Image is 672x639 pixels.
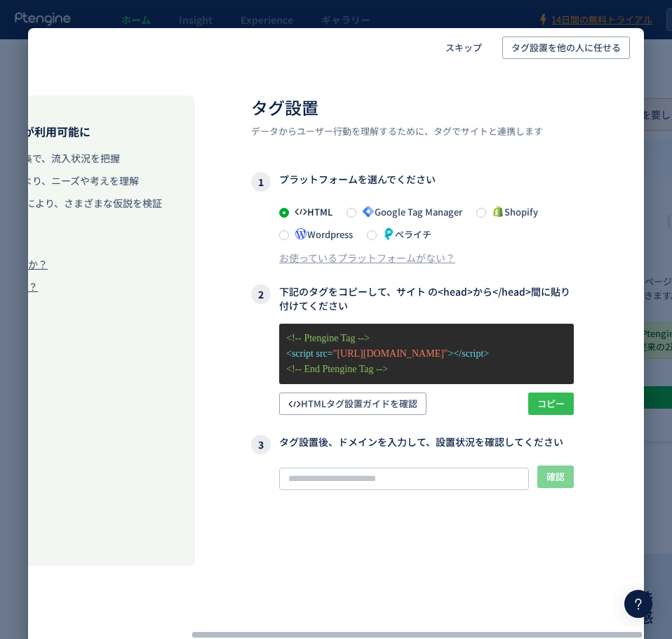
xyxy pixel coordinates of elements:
span: スキップ [445,37,482,59]
span: 確認 [546,466,565,488]
button: タグ設置を他の人に任せる [502,37,630,59]
button: 確認 [537,466,574,488]
i: 1 [251,172,271,192]
p: <script src= ></script> [286,346,567,362]
div: お使っているプラットフォームがない？ [279,251,455,265]
p: <!-- Ptengine Tag --> [286,331,567,346]
h3: 下記のタグをコピーして、サイト の<head>から</head>間に貼り付けてください [251,284,574,312]
h3: タグ設置後、ドメインを入力して、設置状況を確認してください [251,435,574,454]
h2: タグ設置 [251,95,574,119]
i: 2 [251,284,271,304]
span: "[URL][DOMAIN_NAME]" [333,348,448,359]
p: <!-- End Ptengine Tag --> [286,362,567,377]
span: Wordpress [289,228,353,241]
button: コピー [528,393,574,415]
span: コピー [537,393,565,415]
span: HTML [289,205,332,218]
h3: プラットフォームを選んでください [251,172,574,192]
span: Shopify [486,205,538,218]
i: 3 [251,435,271,454]
span: タグ設置を他の人に任せる [511,37,621,59]
button: スキップ [436,37,491,59]
span: ペライチ [377,228,431,241]
p: データからユーザー行動を理解するために、タグでサイトと連携します [251,125,574,138]
span: HTMLタグ設置ガイドを確認 [288,393,417,415]
span: Google Tag Manager [356,205,462,218]
button: HTMLタグ設置ガイドを確認 [279,393,426,415]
